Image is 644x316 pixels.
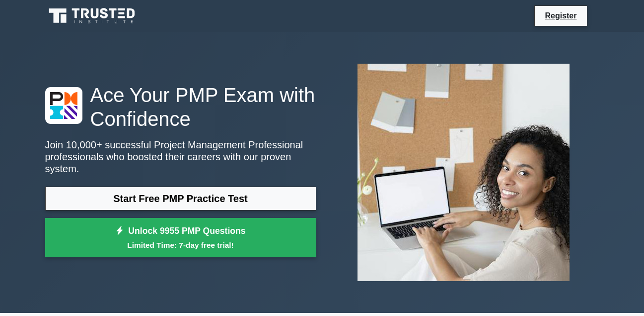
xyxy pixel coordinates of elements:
a: Start Free PMP Practice Test [45,187,316,211]
small: Limited Time: 7-day free trial! [58,239,304,251]
a: Register [539,9,582,22]
p: Join 10,000+ successful Project Management Professional professionals who boosted their careers w... [45,139,316,175]
h1: Ace Your PMP Exam with Confidence [45,83,316,131]
a: Unlock 9955 PMP QuestionsLimited Time: 7-day free trial! [45,218,316,258]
